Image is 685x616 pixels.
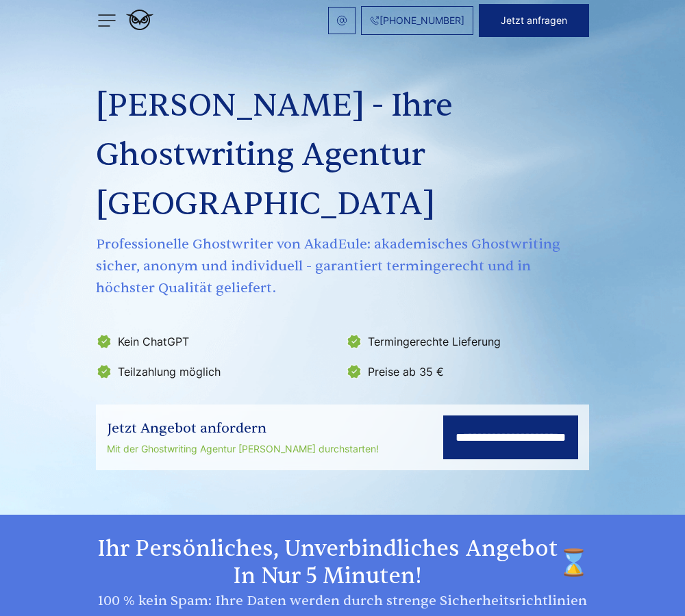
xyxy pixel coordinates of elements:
img: email [336,15,347,26]
img: logo [126,10,153,30]
h1: [PERSON_NAME] - Ihre Ghostwriting Agentur [GEOGRAPHIC_DATA] [96,81,589,229]
h2: Ihr persönliches, unverbindliches Angebot in nur 5 Minuten! [96,535,589,590]
span: [PHONE_NUMBER] [379,15,464,26]
img: time [559,535,589,590]
a: [PHONE_NUMBER] [361,6,473,35]
li: Teilzahlung möglich [96,361,338,383]
li: Termingerechte Lieferung [346,331,588,352]
img: menu [96,10,118,31]
button: Jetzt anfragen [479,4,589,37]
span: Professionelle Ghostwriter von AkadEule: akademisches Ghostwriting sicher, anonym und individuell... [96,233,589,299]
div: Mit der Ghostwriting Agentur [PERSON_NAME] durchstarten! [107,441,379,457]
div: Jetzt Angebot anfordern [107,418,379,439]
li: Kein ChatGPT [96,331,338,352]
img: Phone [370,16,379,25]
li: Preise ab 35 € [346,361,588,383]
